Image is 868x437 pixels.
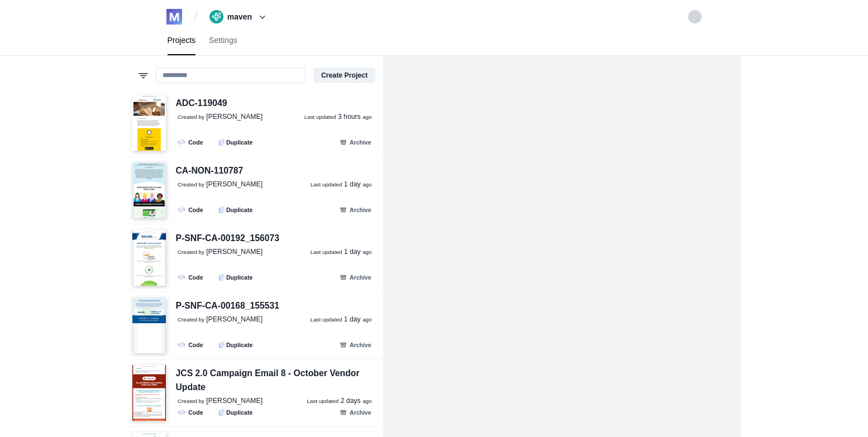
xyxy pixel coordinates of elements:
[213,338,259,351] button: Duplicate
[178,181,204,188] small: Created by
[311,180,372,190] a: Last updated 1 day ago
[178,398,204,404] small: Created by
[202,26,244,55] a: Settings
[174,271,209,284] a: Code
[311,181,342,188] small: Last updated
[311,249,342,255] small: Last updated
[206,180,263,188] span: [PERSON_NAME]
[213,136,259,148] button: Duplicate
[176,97,227,111] div: ADC-119049
[304,112,372,122] a: Last updated 3 hours ago
[176,164,244,178] div: CA-NON-110787
[174,136,209,148] a: Code
[174,203,209,216] a: Code
[311,247,372,257] a: Last updated 1 day ago
[333,338,378,351] button: Archive
[174,338,209,351] a: Code
[213,271,259,284] button: Duplicate
[161,26,203,55] a: Projects
[166,9,182,25] img: logo
[333,406,378,419] button: Archive
[313,68,375,83] button: Create Project
[178,114,204,120] small: Created by
[307,396,372,406] a: Last updated 2 days ago
[311,316,342,323] small: Last updated
[363,181,371,188] small: ago
[206,113,263,121] span: [PERSON_NAME]
[363,249,371,255] small: ago
[363,316,371,323] small: ago
[333,136,378,148] button: Archive
[206,248,263,256] span: [PERSON_NAME]
[176,232,280,246] div: P-SNF-CA-00192_156073
[333,203,378,216] button: Archive
[333,271,378,284] button: Archive
[363,114,371,120] small: ago
[174,406,209,419] a: Code
[213,406,259,419] button: Duplicate
[176,299,280,313] div: P-SNF-CA-00168_155531
[213,203,259,216] button: Duplicate
[194,8,198,26] span: /
[206,8,273,26] button: maven
[178,316,204,323] small: Created by
[363,398,371,404] small: ago
[304,114,336,120] small: Last updated
[206,315,263,323] span: [PERSON_NAME]
[206,397,263,405] span: [PERSON_NAME]
[307,398,339,404] small: Last updated
[311,315,372,325] a: Last updated 1 day ago
[176,367,378,394] div: JCS 2.0 Campaign Email 8 - October Vendor Update
[178,249,204,255] small: Created by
